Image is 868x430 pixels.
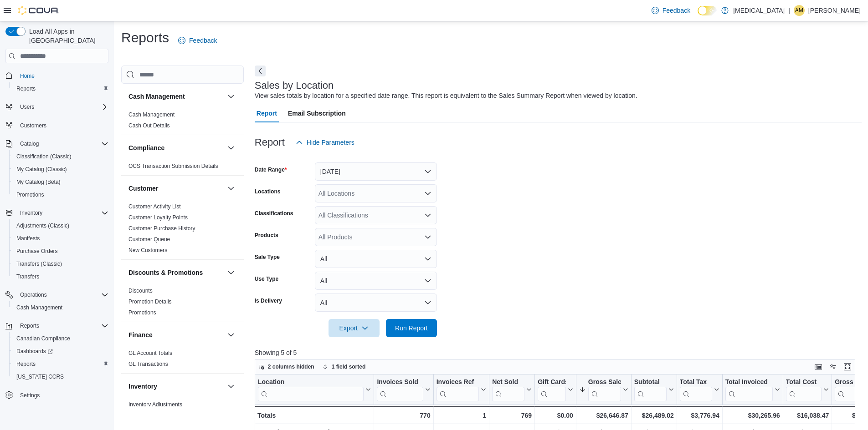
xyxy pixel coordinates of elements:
[128,298,172,305] a: Promotion Details
[16,101,38,112] button: Users
[16,320,108,331] span: Reports
[128,401,182,408] span: Inventory Adjustments
[189,36,217,45] span: Feedback
[16,85,36,92] span: Reports
[20,291,47,298] span: Operations
[2,137,112,150] button: Catalog
[16,191,44,198] span: Promotions
[255,275,278,283] label: Use Type
[13,164,71,175] a: My Catalog (Classic)
[13,189,108,200] span: Promotions
[786,378,822,401] div: Total Cost
[128,298,172,305] span: Promotion Details
[16,304,62,311] span: Cash Management
[492,378,532,401] button: Net Sold
[128,122,170,129] a: Cash Out Details
[9,163,112,176] button: My Catalog (Classic)
[226,142,236,153] button: Compliance
[13,346,56,357] a: Dashboards
[13,333,74,344] a: Canadian Compliance
[13,371,108,382] span: Washington CCRS
[13,164,108,175] span: My Catalog (Classic)
[20,122,46,129] span: Customers
[808,5,861,16] p: [PERSON_NAME]
[733,5,785,16] p: [MEDICAL_DATA]
[2,101,112,113] button: Users
[128,143,164,152] h3: Compliance
[538,410,573,421] div: $0.00
[16,101,108,112] span: Users
[786,378,822,387] div: Total Cost
[16,138,42,149] button: Catalog
[128,111,175,118] span: Cash Management
[128,288,153,294] a: Discounts
[128,268,224,277] button: Discounts & Promotions
[2,288,112,301] button: Operations
[579,410,628,421] div: $26,646.87
[128,111,175,118] a: Cash Management
[424,212,431,219] button: Open list of options
[377,410,430,421] div: 770
[634,410,674,421] div: $26,489.02
[257,104,277,122] span: Report
[788,5,790,16] p: |
[16,178,61,186] span: My Catalog (Beta)
[255,232,278,239] label: Products
[255,91,637,101] div: View sales totals by location for a specified date range. This report is equivalent to the Sales ...
[813,361,824,372] button: Keyboard shortcuts
[255,361,318,372] button: 2 columns hidden
[424,190,431,197] button: Open list of options
[13,371,67,382] a: [US_STATE] CCRS
[13,346,108,357] span: Dashboards
[9,245,112,258] button: Purchase Orders
[255,137,285,148] h3: Report
[258,378,364,401] div: Location
[377,378,423,401] div: Invoices Sold
[725,410,780,421] div: $30,265.96
[128,225,195,232] a: Customer Purchase History
[121,109,244,135] div: Cash Management
[786,410,829,421] div: $16,038.47
[257,410,371,421] div: Totals
[16,260,62,268] span: Transfers (Classic)
[16,390,108,401] span: Settings
[16,120,108,131] span: Customers
[680,378,712,401] div: Total Tax
[128,203,181,210] a: Customer Activity List
[386,319,437,337] button: Run Report
[20,209,42,217] span: Inventory
[16,166,67,173] span: My Catalog (Classic)
[332,363,366,370] span: 1 field sorted
[128,214,188,221] span: Customer Loyalty Points
[128,247,167,253] a: New Customers
[128,247,167,254] span: New Customers
[128,350,172,356] a: GL Account Totals
[255,66,266,76] button: Next
[128,287,153,294] span: Discounts
[128,184,224,193] button: Customer
[16,71,38,81] a: Home
[255,80,334,91] h3: Sales by Location
[2,207,112,219] button: Inventory
[395,324,428,333] span: Run Report
[538,378,573,401] button: Gift Cards
[538,378,566,387] div: Gift Cards
[13,189,48,200] a: Promotions
[9,188,112,201] button: Promotions
[121,201,244,259] div: Customer
[698,6,717,15] input: Dark Mode
[436,378,478,401] div: Invoices Ref
[436,378,486,401] button: Invoices Ref
[16,390,43,401] a: Settings
[128,309,156,316] span: Promotions
[121,285,244,322] div: Discounts & Promotions
[13,151,75,162] a: Classification (Classic)
[128,92,185,101] h3: Cash Management
[255,297,282,304] label: Is Delivery
[725,378,773,387] div: Total Invoiced
[255,210,293,217] label: Classifications
[13,359,39,369] a: Reports
[13,220,108,231] span: Adjustments (Classic)
[16,335,70,342] span: Canadian Compliance
[424,233,431,241] button: Open list of options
